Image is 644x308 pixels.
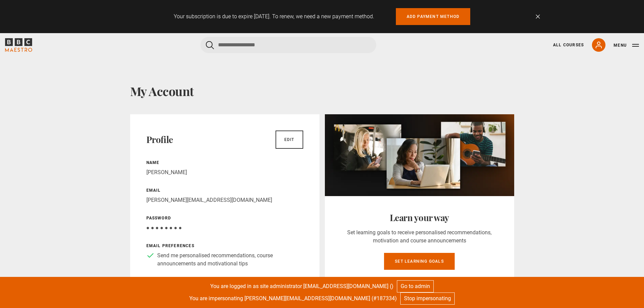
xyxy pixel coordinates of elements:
[341,229,498,245] p: Set learning goals to receive personalised recommendations, motivation and course announcements
[276,131,303,149] a: Edit
[5,38,32,52] svg: BBC Maestro
[146,215,303,221] p: Password
[146,187,303,193] p: Email
[384,253,455,270] a: Set learning goals
[341,212,498,223] h2: Learn your way
[146,196,303,204] p: [PERSON_NAME][EMAIL_ADDRESS][DOMAIN_NAME]
[553,42,584,48] a: All Courses
[174,13,374,21] p: Your subscription is due to expire [DATE]. To renew, we need a new payment method.
[146,168,303,176] p: [PERSON_NAME]
[400,292,455,305] a: Stop impersonating
[157,252,303,268] p: Send me personalised recommendations, course announcements and motivational tips
[130,84,514,98] h1: My Account
[146,160,303,166] p: Name
[397,280,434,292] a: Go to admin
[614,42,639,49] button: Toggle navigation
[146,243,303,249] p: Email preferences
[146,224,182,231] span: ● ● ● ● ● ● ● ●
[396,8,471,25] a: Add payment method
[200,37,376,53] input: Search
[146,134,173,145] h2: Profile
[206,41,214,49] button: Submit the search query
